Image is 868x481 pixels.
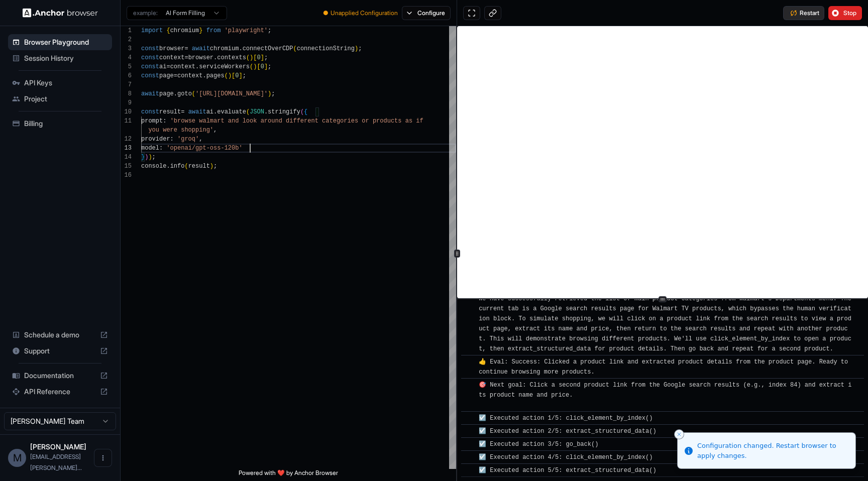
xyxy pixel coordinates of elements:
span: '[URL][DOMAIN_NAME]' [195,90,268,97]
span: Browser Playground [24,37,108,47]
span: connectOverCDP [243,45,293,52]
span: ) [250,54,253,61]
span: 'playwright' [225,27,268,34]
span: Schedule a demo [24,330,96,340]
span: ​ [466,439,471,449]
span: Stop [843,9,857,17]
span: 🎯 Next goal: Click a second product link from the Google search results (e.g., index 84) and extr... [479,382,851,409]
span: : [159,145,163,152]
span: Session History [24,53,108,63]
div: 7 [121,80,132,89]
div: API Reference [8,384,112,400]
span: provider [141,136,170,143]
span: result [188,163,210,170]
span: import [141,27,163,34]
span: ( [250,63,253,70]
span: const [141,54,159,61]
span: API Reference [24,387,96,397]
span: connectionString [297,45,355,52]
div: Schedule a demo [8,327,112,343]
span: ☑️ Executed action 3/5: go_back() [479,441,598,448]
span: Michael Luo [30,442,86,451]
span: contexts [217,54,246,61]
span: console [141,163,166,170]
span: ; [358,45,362,52]
div: 9 [121,98,132,107]
span: ​ [466,452,471,462]
button: Configure [402,6,451,20]
span: result [159,108,181,115]
button: Close toast [674,429,684,439]
div: 1 [121,26,132,35]
div: 4 [121,53,132,62]
span: chromium [170,27,199,34]
span: await [188,108,206,115]
button: Open menu [94,449,112,467]
span: you were shopping' [148,127,213,134]
span: ​ [466,426,471,436]
span: ) [253,63,257,70]
span: ( [246,54,250,61]
span: const [141,72,159,79]
span: context [177,72,202,79]
span: 'groq' [177,136,199,143]
div: 2 [121,35,132,44]
div: 16 [121,171,132,180]
span: ☑️ Executed action 5/5: extract_structured_data() [479,467,656,474]
div: 6 [121,71,132,80]
span: ai [206,108,213,115]
span: ( [246,108,250,115]
span: ] [239,72,242,79]
span: Project [24,94,108,104]
span: ☑️ Executed action 4/5: click_element_by_index() [479,454,653,461]
button: Restart [783,6,824,20]
span: = [184,45,188,52]
span: . [264,108,268,115]
span: model [141,145,159,152]
span: ; [264,54,268,61]
span: context [170,63,195,70]
span: michael@tinyfish.io [30,453,82,471]
span: . [174,90,177,97]
span: ) [268,90,271,97]
span: evaluate [217,108,246,115]
span: ; [243,72,246,79]
span: goto [177,90,192,97]
span: ) [148,154,152,161]
span: ] [261,54,264,61]
span: ( [293,45,297,52]
span: 0 [261,63,264,70]
span: ● [323,9,329,17]
span: ☑️ Executed action 1/5: click_element_by_index() [479,415,653,422]
span: ) [355,45,358,52]
span: page [159,72,174,79]
span: = [174,72,177,79]
div: 15 [121,162,132,171]
span: ☑️ Executed action 2/5: extract_structured_data() [479,428,656,435]
span: Restart [800,9,819,17]
button: Copy live view URL [484,6,501,20]
span: API Keys [24,78,108,88]
span: . [239,45,242,52]
button: Stop [828,6,862,20]
div: 14 [121,153,132,162]
span: : [163,117,166,125]
span: ; [152,154,156,161]
span: const [141,108,159,115]
div: Session History [8,50,112,66]
div: Billing [8,115,112,132]
span: Support [24,346,96,356]
span: const [141,45,159,52]
div: 3 [121,44,132,53]
span: ) [145,154,148,161]
span: from [206,27,221,34]
span: ) [228,72,232,79]
span: . [202,72,206,79]
div: 12 [121,135,132,144]
span: page [159,90,174,97]
span: info [170,163,185,170]
div: Project [8,91,112,107]
div: 11 [121,116,132,126]
span: context [159,54,184,61]
span: 👍 Eval: Success: Clicked a product link and extracted product details from the product page. Read... [479,358,851,376]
